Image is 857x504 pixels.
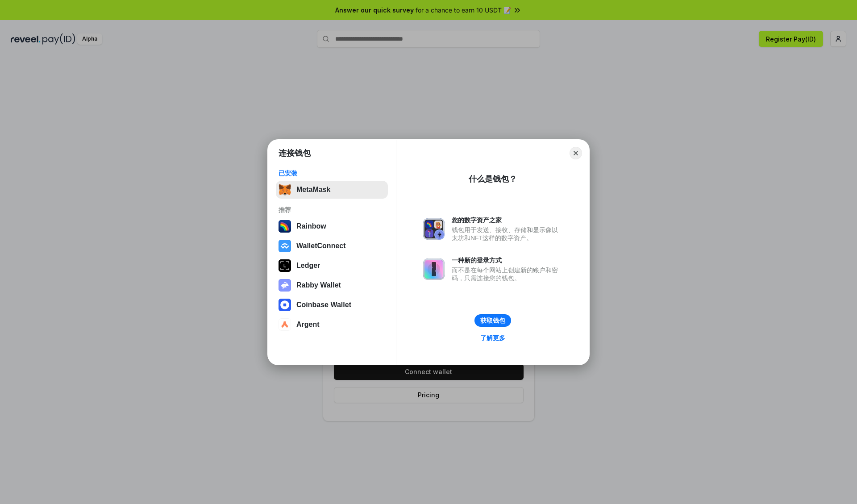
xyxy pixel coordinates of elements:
[279,279,291,292] img: svg+xml,%3Csvg%20xmlns%3D%22http%3A%2F%2Fwww.w3.org%2F2000%2Fsvg%22%20fill%3D%22none%22%20viewBox...
[276,181,388,199] button: MetaMask
[276,296,388,314] button: Coinbase Wallet
[475,332,511,344] a: 了解更多
[279,220,291,233] img: svg+xml,%3Csvg%20width%3D%22120%22%20height%3D%22120%22%20viewBox%3D%220%200%20120%20120%22%20fil...
[296,301,351,309] div: Coinbase Wallet
[276,237,388,255] button: WalletConnect
[423,258,445,280] img: svg+xml,%3Csvg%20xmlns%3D%22http%3A%2F%2Fwww.w3.org%2F2000%2Fsvg%22%20fill%3D%22none%22%20viewBox...
[296,242,346,250] div: WalletConnect
[279,183,291,196] img: svg+xml,%3Csvg%20fill%3D%22none%22%20height%3D%2233%22%20viewBox%3D%220%200%2035%2033%22%20width%...
[279,259,291,272] img: svg+xml,%3Csvg%20xmlns%3D%22http%3A%2F%2Fwww.w3.org%2F2000%2Fsvg%22%20width%3D%2228%22%20height%3...
[276,316,388,333] button: Argent
[296,262,320,270] div: Ledger
[296,321,320,329] div: Argent
[276,276,388,294] button: Rabby Wallet
[279,169,385,177] div: 已安装
[570,147,582,159] button: Close
[474,314,511,327] button: 获取钱包
[279,206,385,214] div: 推荐
[480,334,505,342] div: 了解更多
[276,257,388,275] button: Ledger
[279,240,291,252] img: svg+xml,%3Csvg%20width%3D%2228%22%20height%3D%2228%22%20viewBox%3D%220%200%2028%2028%22%20fill%3D...
[452,256,562,264] div: 一种新的登录方式
[452,216,562,224] div: 您的数字资产之家
[296,281,341,289] div: Rabby Wallet
[279,299,291,311] img: svg+xml,%3Csvg%20width%3D%2228%22%20height%3D%2228%22%20viewBox%3D%220%200%2028%2028%22%20fill%3D...
[279,318,291,331] img: svg+xml,%3Csvg%20width%3D%2228%22%20height%3D%2228%22%20viewBox%3D%220%200%2028%2028%22%20fill%3D...
[296,186,330,194] div: MetaMask
[276,217,388,235] button: Rainbow
[480,317,505,325] div: 获取钱包
[296,222,326,230] div: Rainbow
[452,226,562,242] div: 钱包用于发送、接收、存储和显示像以太坊和NFT这样的数字资产。
[279,148,311,158] h1: 连接钱包
[423,218,445,240] img: svg+xml,%3Csvg%20xmlns%3D%22http%3A%2F%2Fwww.w3.org%2F2000%2Fsvg%22%20fill%3D%22none%22%20viewBox...
[469,174,517,184] div: 什么是钱包？
[452,266,562,282] div: 而不是在每个网站上创建新的账户和密码，只需连接您的钱包。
